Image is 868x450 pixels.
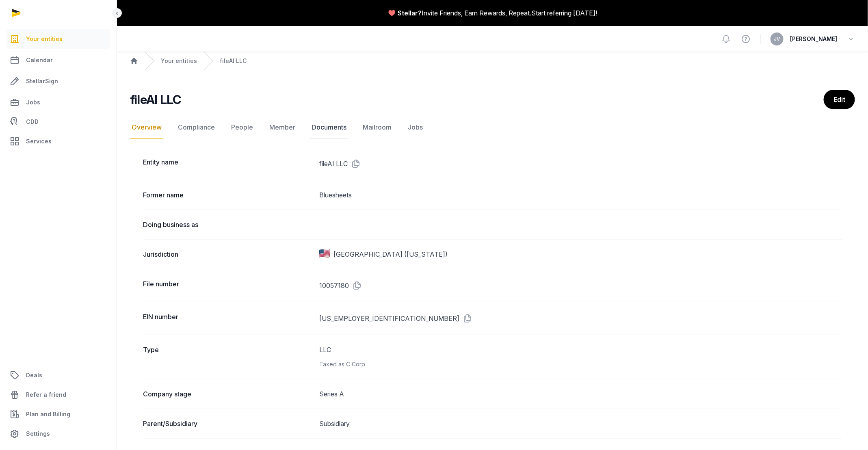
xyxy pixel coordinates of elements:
[6,71,110,91] a: StellarSign
[771,32,784,45] button: JV
[26,55,53,65] span: Calendar
[319,279,842,292] dd: 10057180
[406,116,424,139] a: Jobs
[6,29,110,49] a: Your entities
[824,90,855,109] a: Edit
[176,116,216,139] a: Compliance
[26,34,63,44] span: Your entities
[26,136,52,146] span: Services
[143,249,313,259] dt: Jurisdiction
[143,345,313,369] dt: Type
[143,157,313,170] dt: Entity name
[6,132,110,151] a: Services
[6,405,110,424] a: Plan and Billing
[117,52,868,70] nav: Breadcrumb
[722,356,868,450] iframe: Chat Widget
[398,8,422,18] span: Stellar?
[143,419,313,428] dt: Parent/Subsidiary
[319,190,842,200] dd: Bluesheets
[6,50,110,70] a: Calendar
[220,57,247,65] a: fileAI LLC
[143,190,313,200] dt: Former name
[130,92,182,107] h2: fileAI LLC
[319,312,842,325] dd: [US_EMPLOYER_IDENTIFICATION_NUMBER]
[333,249,448,259] span: [GEOGRAPHIC_DATA] ([US_STATE])
[26,117,39,127] span: CDD
[6,385,110,405] a: Refer a friend
[26,390,66,400] span: Refer a friend
[531,8,597,18] a: Start referring [DATE]!
[130,116,855,139] nav: Tabs
[229,116,255,139] a: People
[310,116,348,139] a: Documents
[6,93,110,112] a: Jobs
[774,37,780,41] span: JV
[6,366,110,385] a: Deals
[143,312,313,325] dt: EIN number
[143,279,313,292] dt: File number
[361,116,393,139] a: Mailroom
[319,345,842,369] dd: LLC
[268,116,297,139] a: Member
[26,409,70,419] span: Plan and Billing
[6,424,110,444] a: Settings
[26,429,50,439] span: Settings
[161,57,197,65] a: Your entities
[319,389,842,399] dd: Series A
[26,370,42,380] span: Deals
[143,389,313,399] dt: Company stage
[319,359,842,369] div: Taxed as C Corp
[790,34,837,44] span: [PERSON_NAME]
[26,76,58,86] span: StellarSign
[130,116,163,139] a: Overview
[6,114,110,130] a: CDD
[143,220,313,229] dt: Doing business as
[26,97,40,107] span: Jobs
[319,419,842,428] dd: Subsidiary
[319,157,842,170] dd: fileAI LLC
